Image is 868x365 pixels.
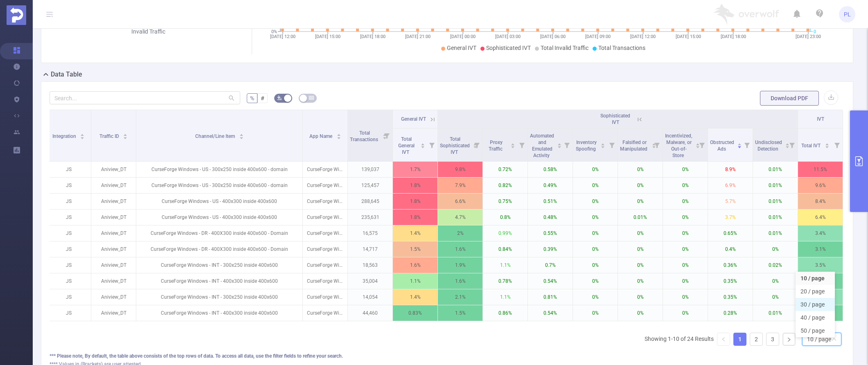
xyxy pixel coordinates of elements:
[360,34,386,39] tspan: [DATE] 18:00
[708,257,753,273] p: 0.36%
[46,241,91,257] p: JS
[618,241,663,257] p: 0%
[303,257,347,273] p: CurseForge Windows
[630,34,656,39] tspan: [DATE] 12:00
[303,225,347,241] p: CurseForge Windows
[785,145,790,147] i: icon: caret-down
[303,305,347,321] p: CurseForge Windows
[348,273,392,289] p: 35,004
[720,34,746,39] tspan: [DATE] 18:00
[573,210,618,225] p: 0%
[798,162,843,177] p: 11.5%
[46,210,91,225] p: JS
[618,210,663,225] p: 0.01%
[663,162,708,177] p: 0%
[46,178,91,193] p: JS
[271,29,277,34] tspan: 0%
[528,273,573,289] p: 0.54%
[46,162,91,177] p: JS
[426,128,437,161] i: Filter menu
[309,133,334,139] span: App Name
[438,194,482,209] p: 6.6%
[708,289,753,305] p: 0.35%
[817,116,824,122] span: IVT
[753,162,798,177] p: 0.01%
[618,273,663,289] p: 0%
[239,133,243,135] i: icon: caret-up
[573,225,618,241] p: 0%
[239,133,244,137] div: Sort
[393,257,437,273] p: 1.6%
[585,34,611,39] tspan: [DATE] 09:00
[798,194,843,209] p: 8.4%
[753,241,798,257] p: 0%
[618,194,663,209] p: 0%
[136,273,302,289] p: CurseForge Windows - INT - 400x300 inside 400x600
[91,210,136,225] p: Aniview_DT
[483,241,528,257] p: 0.84%
[91,257,136,273] p: Aniview_DT
[438,225,482,241] p: 2%
[814,29,816,34] tspan: 0
[438,210,482,225] p: 4.7%
[753,257,798,273] p: 0.02%
[696,142,700,144] i: icon: caret-up
[495,34,521,39] tspan: [DATE] 03:00
[123,133,128,137] div: Sort
[393,210,437,225] p: 1.8%
[315,34,340,39] tspan: [DATE] 15:00
[796,311,835,324] li: 40 / page
[528,241,573,257] p: 0.39%
[123,133,128,135] i: icon: caret-up
[741,128,753,161] i: Filter menu
[91,289,136,305] p: Aniview_DT
[557,142,562,147] div: Sort
[80,133,85,135] i: icon: caret-up
[753,225,798,241] p: 0.01%
[510,142,515,147] div: Sort
[796,324,835,337] li: 50 / page
[786,128,798,161] i: Filter menu
[601,145,605,147] i: icon: caret-down
[620,140,649,152] span: Falsified or Manipulated
[825,145,829,147] i: icon: caret-down
[393,241,437,257] p: 1.5%
[755,140,782,152] span: Undisclosed Detection
[46,257,91,273] p: JS
[393,178,437,193] p: 1.8%
[511,145,515,147] i: icon: caret-down
[398,136,415,155] span: Total General IVT
[393,289,437,305] p: 1.4%
[136,257,302,273] p: CurseForge Windows - INT - 300x250 inside 400x600
[401,116,426,122] span: General IVT
[708,241,753,257] p: 0.4%
[696,145,700,147] i: icon: caret-down
[573,162,618,177] p: 0%
[717,333,730,346] li: Previous Page
[51,70,82,79] h2: Data Table
[753,305,798,321] p: 0.01%
[46,194,91,209] p: JS
[136,178,302,193] p: CurseForge Windows - US - 300x250 inside 400x600 - domain
[381,110,392,161] i: Filter menu
[303,289,347,305] p: CurseForge Windows
[750,333,762,345] a: 2
[645,333,714,346] li: Showing 1-10 of 24 Results
[573,289,618,305] p: 0%
[91,178,136,193] p: Aniview_DT
[80,133,85,137] div: Sort
[101,27,196,36] div: Invalid Traffic
[618,225,663,241] p: 0%
[807,333,831,345] div: 10 / page
[796,298,835,311] li: 30 / page
[393,305,437,321] p: 0.83%
[557,142,562,144] i: icon: caret-up
[576,140,597,152] span: Inventory Spoofing
[91,225,136,241] p: Aniview_DT
[91,162,136,177] p: Aniview_DT
[766,333,779,346] li: 3
[136,225,302,241] p: CurseForge Windows - DR - 400X300 inside 400x600 - Domain
[663,257,708,273] p: 0%
[303,241,347,257] p: CurseForge Windows
[737,142,742,147] div: Sort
